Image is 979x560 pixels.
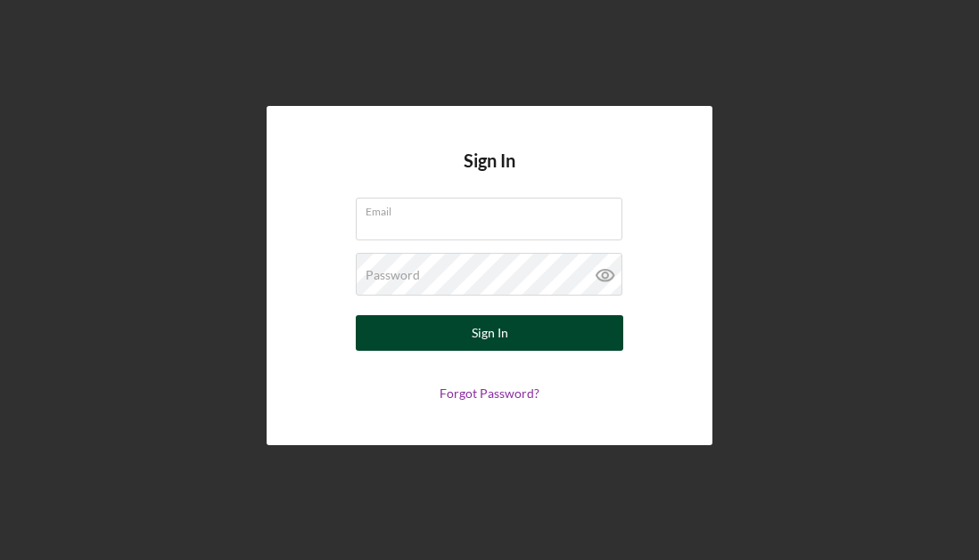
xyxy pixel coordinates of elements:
[366,199,622,218] label: Email
[356,315,623,351] button: Sign In
[464,150,515,198] h4: Sign In
[472,315,508,351] div: Sign In
[366,268,420,282] label: Password
[440,386,539,401] a: Forgot Password?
